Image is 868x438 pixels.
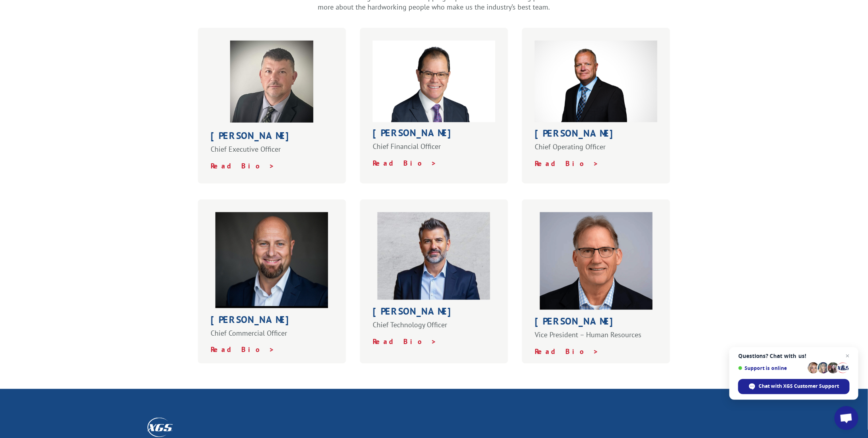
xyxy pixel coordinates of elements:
span: Chat with XGS Customer Support [759,383,839,390]
div: Open chat [835,406,858,430]
h1: [PERSON_NAME] [211,315,333,328]
a: Read Bio > [373,337,437,346]
p: Chief Executive Officer [211,145,333,161]
strong: [PERSON_NAME] [535,127,620,139]
h1: [PERSON_NAME] [535,317,657,330]
img: kevin-holland-headshot-web [540,212,653,310]
a: Read Bio > [211,161,275,170]
p: Vice President – Human Resources [535,330,657,347]
h1: [PERSON_NAME] [211,131,333,145]
p: Chief Financial Officer [373,142,495,158]
div: Chat with XGS Customer Support [738,379,850,394]
span: Close chat [843,351,852,361]
p: Chief Technology Officer [373,320,495,337]
img: bobkenna-profilepic [230,41,313,123]
img: Greg Laminack [535,41,657,122]
p: Chief Operating Officer [535,142,657,159]
a: Read Bio > [535,347,599,356]
h1: [PERSON_NAME] [373,307,495,320]
img: Roger_Silva [373,41,495,122]
a: Read Bio > [535,159,599,168]
img: placeholder-person [215,212,328,308]
a: Read Bio > [373,158,437,168]
span: Questions? Chat with us! [738,353,850,359]
img: dm-profile-website [377,212,490,300]
a: Read Bio > [211,345,275,354]
span: Support is online [738,365,805,371]
h1: [PERSON_NAME] [373,128,495,142]
img: XGS_Logos_ALL_2024_All_White [147,418,173,437]
p: Chief Commercial Officer [211,328,333,345]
